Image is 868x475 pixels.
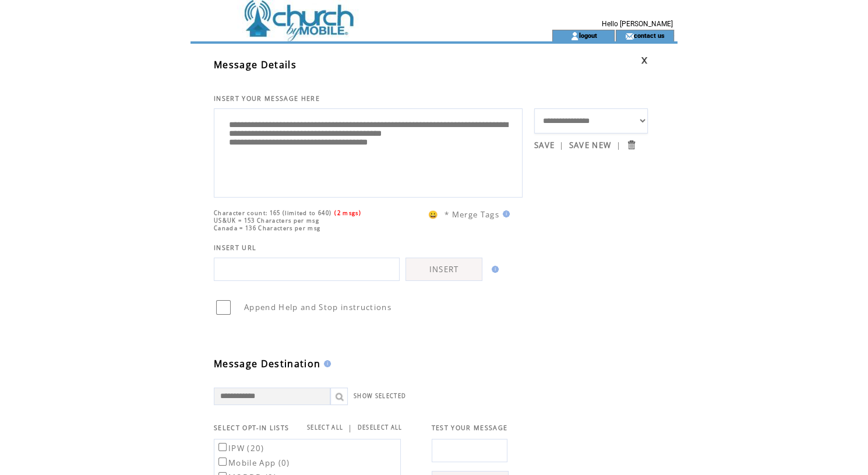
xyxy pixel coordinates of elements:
span: SELECT OPT-IN LISTS [214,424,289,432]
label: Mobile App (0) [216,458,290,468]
a: contact us [634,31,665,39]
span: Message Details [214,58,297,71]
span: * Merge Tags [444,209,499,220]
a: SHOW SELECTED [354,392,406,400]
label: IPW (20) [216,443,264,453]
a: DESELECT ALL [358,424,403,431]
input: IPW (20) [218,443,227,451]
span: Append Help and Stop instructions [244,302,391,312]
img: contact_us_icon.gif [625,31,634,41]
span: Hello [PERSON_NAME] [602,20,673,28]
a: logout [579,31,597,39]
span: (2 msgs) [334,209,361,217]
a: SELECT ALL [307,424,343,431]
span: | [348,423,352,433]
span: 😀 [428,209,439,220]
span: TEST YOUR MESSAGE [432,424,508,432]
img: help.gif [488,266,499,273]
span: US&UK = 153 Characters per msg [214,217,319,224]
a: SAVE [534,140,555,150]
span: Character count: 165 (limited to 640) [214,209,331,217]
img: help.gif [499,210,510,217]
span: Canada = 136 Characters per msg [214,224,320,232]
span: INSERT YOUR MESSAGE HERE [214,94,320,103]
a: SAVE NEW [569,140,612,150]
input: Submit [626,139,637,150]
a: INSERT [405,258,482,281]
span: INSERT URL [214,244,256,252]
img: account_icon.gif [570,31,579,41]
input: Mobile App (0) [218,458,227,466]
span: Message Destination [214,357,320,370]
img: help.gif [320,360,331,367]
span: | [616,140,620,150]
span: | [559,140,564,150]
